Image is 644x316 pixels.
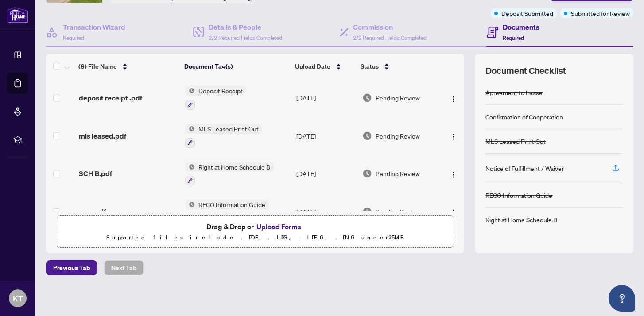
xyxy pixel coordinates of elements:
[571,8,630,18] span: Submitted for Review
[485,112,563,122] div: Confirmation of Cooperation
[501,8,553,18] span: Deposit Submitted
[195,162,274,172] span: Right at Home Schedule B
[185,124,195,134] img: Status Icon
[209,22,282,32] h4: Details & People
[450,133,457,140] img: Logo
[446,129,461,143] button: Logo
[181,54,291,79] th: Document Tag(s)
[79,168,112,179] span: SCH B.pdf
[195,124,262,134] span: MLS Leased Print Out
[78,62,117,71] span: (6) File Name
[185,86,246,110] button: Status IconDeposit Receipt
[485,65,566,77] span: Document Checklist
[446,91,461,105] button: Logo
[79,92,142,103] span: deposit receipt .pdf
[79,131,126,141] span: mls leased.pdf
[295,62,330,71] span: Upload Date
[362,93,372,103] img: Document Status
[376,93,420,103] span: Pending Review
[376,207,420,216] span: Pending Review
[62,232,448,243] p: Supported files include .PDF, .JPG, .JPEG, .PNG under 25 MB
[485,136,546,146] div: MLS Leased Print Out
[609,285,635,312] button: Open asap
[79,206,106,217] span: reco.pdf
[450,209,457,216] img: Logo
[104,260,144,275] button: Next Tab
[46,260,97,275] button: Previous Tab
[503,22,539,32] h4: Documents
[376,131,420,141] span: Pending Review
[63,22,125,32] h4: Transaction Wizard
[206,221,304,232] span: Drag & Drop or
[293,79,359,117] td: [DATE]
[7,7,28,23] img: logo
[485,190,552,200] div: RECO Information Guide
[446,166,461,181] button: Logo
[293,117,359,155] td: [DATE]
[362,169,372,178] img: Document Status
[195,86,246,96] span: Deposit Receipt
[53,261,90,275] span: Previous Tab
[485,215,557,224] div: Right at Home Schedule B
[362,131,372,141] img: Document Status
[57,216,453,248] span: Drag & Drop orUpload FormsSupported files include .PDF, .JPG, .JPEG, .PNG under25MB
[185,200,195,209] img: Status Icon
[185,162,274,186] button: Status IconRight at Home Schedule B
[185,162,195,172] img: Status Icon
[195,200,269,209] span: RECO Information Guide
[450,171,457,178] img: Logo
[362,207,372,216] img: Document Status
[446,204,461,219] button: Logo
[503,35,524,41] span: Required
[291,54,357,79] th: Upload Date
[357,54,439,79] th: Status
[254,221,304,232] button: Upload Forms
[63,35,84,41] span: Required
[361,62,379,71] span: Status
[185,124,262,148] button: Status IconMLS Leased Print Out
[75,54,181,79] th: (6) File Name
[209,35,282,41] span: 2/2 Required Fields Completed
[353,22,427,32] h4: Commission
[376,169,420,178] span: Pending Review
[13,292,23,304] span: KT
[185,200,269,224] button: Status IconRECO Information Guide
[293,155,359,193] td: [DATE]
[185,86,195,96] img: Status Icon
[353,35,427,41] span: 2/2 Required Fields Completed
[485,163,564,173] div: Notice of Fulfillment / Waiver
[450,96,457,103] img: Logo
[293,193,359,231] td: [DATE]
[485,88,543,97] div: Agreement to Lease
